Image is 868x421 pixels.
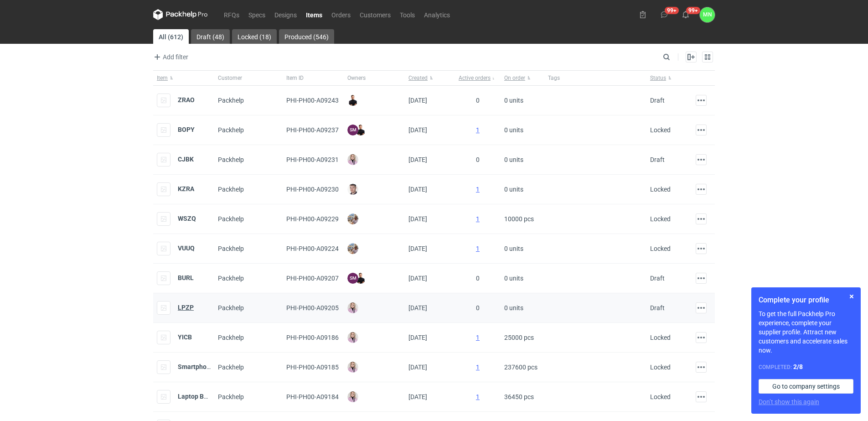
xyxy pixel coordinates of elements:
[347,154,358,165] img: Klaudia Wiśniewska
[218,156,244,163] span: Packhelp
[218,126,244,134] span: Packhelp
[405,323,455,353] div: [DATE]
[696,184,707,195] button: Actions
[657,7,672,22] button: 99+
[759,379,853,394] a: Go to company settings
[244,9,270,20] a: Specs
[178,363,238,370] a: Smartphone Box_BM
[759,295,853,306] h1: Complete your profile
[218,364,244,371] span: Packhelp
[395,9,419,20] a: Tools
[405,264,455,293] div: [DATE]
[178,393,223,400] a: Laptop Box_BM
[347,95,358,106] img: Tomasz Kubiak
[650,303,665,312] div: Draft
[405,115,455,145] div: [DATE]
[504,93,523,108] span: 0 units
[286,156,339,163] span: PHI-PH00-A09231
[347,391,358,402] img: Klaudia Wiśniewska
[419,9,455,20] a: Analytics
[650,214,671,223] div: Locked
[476,126,480,134] a: 1
[405,353,455,382] div: [DATE]
[501,353,544,382] div: 237600 pcs
[501,71,544,85] button: On order
[650,392,671,401] div: Locked
[347,184,358,195] img: Maciej Sikora
[650,125,671,135] div: Locked
[178,274,194,281] strong: BURL
[178,333,192,341] a: YICB
[459,74,491,82] span: Active orders
[219,9,244,20] a: RFQs
[327,9,355,20] a: Orders
[178,126,195,133] a: BOPY
[696,213,707,224] button: Actions
[700,7,715,22] div: Małgorzata Nowotna
[759,362,853,372] div: Completed:
[405,145,455,175] div: [DATE]
[286,186,339,193] span: PHI-PH00-A09230
[178,185,194,192] strong: KZRA
[759,397,819,406] button: Don’t show this again
[476,156,480,163] span: 0
[650,96,665,105] div: Draft
[476,275,480,282] span: 0
[218,245,244,252] span: Packhelp
[286,275,339,282] span: PHI-PH00-A09207
[504,330,534,345] span: 25000 pcs
[696,243,707,254] button: Actions
[218,186,244,193] span: Packhelp
[405,293,455,323] div: [DATE]
[696,95,707,106] button: Actions
[476,245,480,252] a: 1
[476,304,480,312] span: 0
[650,74,666,82] span: Status
[191,29,230,44] a: Draft (48)
[650,185,671,194] div: Locked
[846,291,857,302] button: Skip for now
[152,52,188,62] span: Add filter
[504,360,537,374] span: 237600 pcs
[501,204,544,234] div: 10000 pcs
[476,364,480,371] a: 1
[286,393,339,400] span: PHI-PH00-A09184
[661,52,690,62] input: Search
[504,390,534,404] span: 36450 pcs
[218,334,244,341] span: Packhelp
[504,74,525,82] span: On order
[501,115,544,145] div: 0 units
[650,363,671,372] div: Locked
[455,71,501,85] button: Active orders
[286,364,339,371] span: PHI-PH00-A09185
[286,334,339,341] span: PHI-PH00-A09186
[286,304,339,312] span: PHI-PH00-A09205
[301,9,327,20] a: Items
[501,145,544,175] div: 0 units
[178,304,194,311] a: LPZP
[347,332,358,343] img: Klaudia Wiśniewska
[218,393,244,400] span: Packhelp
[696,362,707,373] button: Actions
[178,215,196,222] strong: WSZQ
[650,274,665,283] div: Draft
[476,334,480,341] a: 1
[405,382,455,412] div: [DATE]
[270,9,301,20] a: Designs
[504,301,523,315] span: 0 units
[347,243,358,254] img: Michał Palasek
[286,126,339,134] span: PHI-PH00-A09237
[286,215,339,223] span: PHI-PH00-A09229
[646,71,692,85] button: Status
[347,74,366,82] span: Owners
[501,175,544,204] div: 0 units
[178,244,195,252] a: VUUQ
[700,7,715,22] button: MN
[476,97,480,104] span: 0
[232,29,277,44] a: Locked (18)
[347,273,358,284] figcaption: SM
